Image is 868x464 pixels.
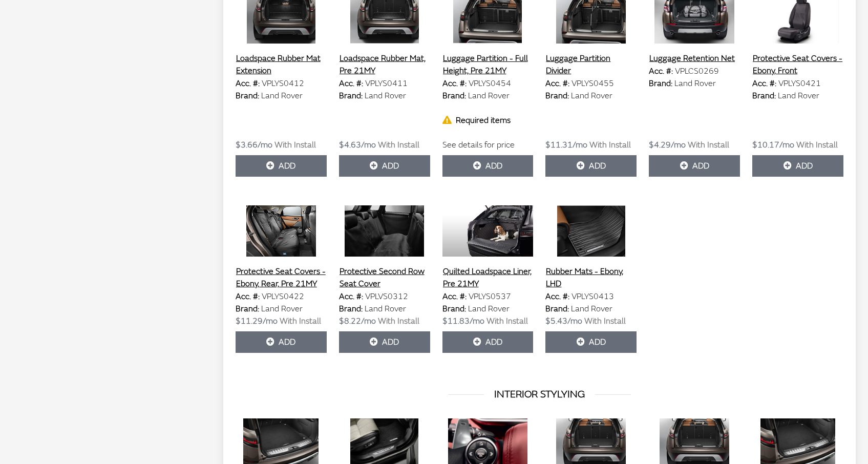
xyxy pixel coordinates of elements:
[469,78,511,89] span: VPLYS0454
[236,205,327,257] img: Image for Protective Seat Covers - Ebony, Rear, Pre 21MY
[442,205,534,257] img: Image for Quilted Loadspace Liner, Pre 21MY
[649,77,672,90] label: Brand:
[339,316,376,326] span: $8.22/mo
[752,90,776,102] label: Brand:
[752,155,843,177] button: Add
[236,331,327,353] button: Add
[752,140,794,150] span: $10.17/mo
[442,90,466,102] label: Brand:
[442,265,534,290] button: Quilted Loadspace Liner, Pre 21MY
[571,291,614,302] span: VPLYS0413
[571,304,612,314] span: Land Rover
[752,52,843,77] button: Protective Seat Covers - Ebony, Front
[545,77,569,90] label: Acc. #:
[365,291,408,302] span: VPLVS0312
[778,91,819,101] span: Land Rover
[339,265,430,290] button: Protective Second Row Seat Cover
[545,265,637,290] button: Rubber Mats - Ebony, LHD
[365,304,406,314] span: Land Rover
[778,78,821,89] span: VPLYS0421
[236,290,260,303] label: Acc. #:
[545,90,569,102] label: Brand:
[442,290,467,303] label: Acc. #:
[339,331,430,353] button: Add
[545,155,637,177] button: Add
[589,140,631,150] span: With Install
[486,316,528,326] span: With Install
[545,316,582,326] span: $5.43/mo
[236,90,259,102] label: Brand:
[236,155,327,177] button: Add
[261,304,303,314] span: Land Rover
[339,52,430,77] button: Loadspace Rubber Mat, Pre 21MY
[796,140,838,150] span: With Install
[365,91,406,101] span: Land Rover
[688,140,729,150] span: With Install
[339,205,430,257] img: Image for Protective Second Row Seat Cover
[378,316,419,326] span: With Install
[442,303,466,315] label: Brand:
[442,331,534,353] button: Add
[649,65,673,77] label: Acc. #:
[468,91,510,101] span: Land Rover
[236,387,843,402] h3: INTERIOR STYLYING
[545,52,637,77] button: Luggage Partition Divider
[236,265,327,290] button: Protective Seat Covers - Ebony, Rear, Pre 21MY
[442,155,534,177] button: Add
[649,155,740,177] button: Add
[339,140,376,150] span: $4.63/mo
[571,91,612,101] span: Land Rover
[280,316,321,326] span: With Install
[674,78,716,89] span: Land Rover
[442,316,484,326] span: $11.83/mo
[584,316,626,326] span: With Install
[442,77,467,90] label: Acc. #:
[236,140,272,150] span: $3.66/mo
[339,155,430,177] button: Add
[378,140,419,150] span: With Install
[262,291,304,302] span: VPLYS0422
[236,52,327,77] button: Loadspace Rubber Mat Extension
[468,304,510,314] span: Land Rover
[262,78,304,89] span: VPLYS0412
[675,66,719,76] span: VPLCS0269
[236,77,260,90] label: Acc. #:
[442,52,534,77] button: Luggage Partition - Full Height, Pre 21MY
[752,77,776,90] label: Acc. #:
[236,316,278,326] span: $11.29/mo
[274,140,316,150] span: With Install
[545,205,637,257] img: Image for Rubber Mats - Ebony, LHD
[365,78,408,89] span: VPLYS0411
[545,331,637,353] button: Add
[442,139,515,151] label: See details for price
[469,291,511,302] span: VPLYS0537
[442,114,534,126] div: Required items
[339,303,363,315] label: Brand:
[545,290,569,303] label: Acc. #:
[545,140,587,150] span: $11.31/mo
[339,77,363,90] label: Acc. #:
[545,303,569,315] label: Brand:
[236,303,259,315] label: Brand:
[261,91,303,101] span: Land Rover
[339,90,363,102] label: Brand:
[649,140,686,150] span: $4.29/mo
[649,52,735,65] button: Luggage Retention Net
[339,290,363,303] label: Acc. #:
[571,78,614,89] span: VPLYS0455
